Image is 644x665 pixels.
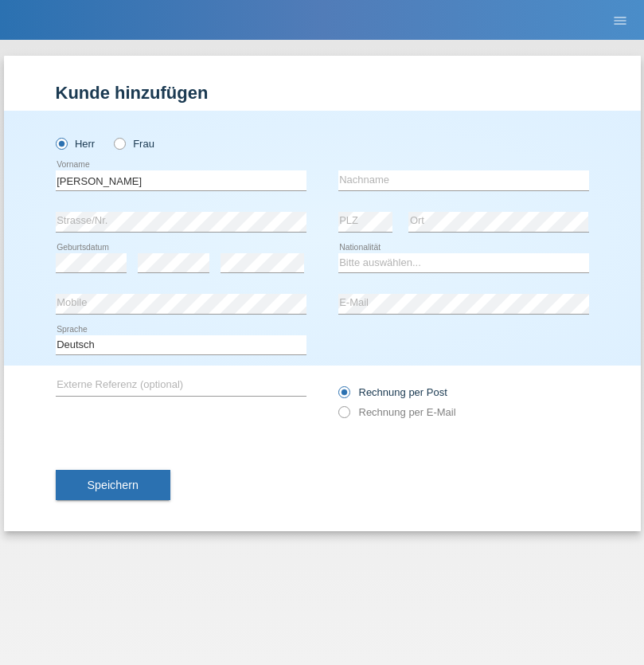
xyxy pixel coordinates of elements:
[56,83,589,103] h1: Kunde hinzufügen
[612,13,628,29] i: menu
[56,470,170,500] button: Speichern
[604,15,636,25] a: menu
[338,386,447,398] label: Rechnung per Post
[338,386,349,406] input: Rechnung per Post
[88,479,139,491] span: Speichern
[114,138,154,150] label: Frau
[114,138,124,148] input: Frau
[56,138,66,148] input: Herr
[56,138,96,150] label: Herr
[338,406,349,426] input: Rechnung per E-Mail
[338,406,456,418] label: Rechnung per E-Mail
